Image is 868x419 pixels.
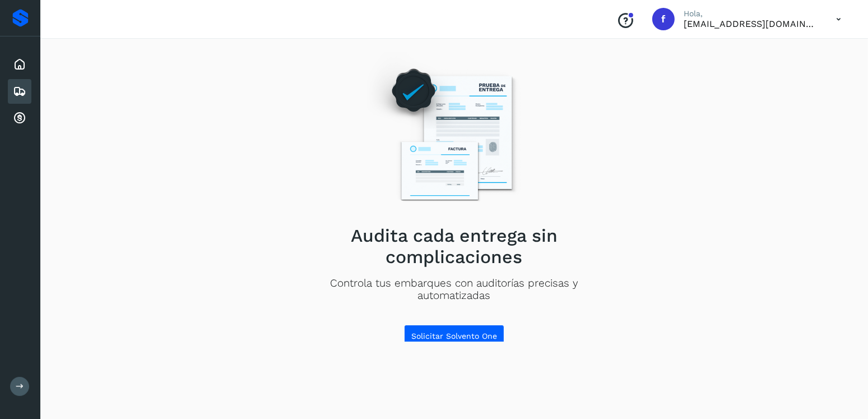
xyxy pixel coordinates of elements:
[411,332,497,340] span: Solicitar Solvento One
[8,79,31,104] div: Embarques
[684,19,818,29] p: facturacion@expresssanjavier.com
[684,9,818,19] p: Hola,
[295,225,614,268] h2: Audita cada entrega sin complicaciones
[8,106,31,131] div: Cuentas por cobrar
[358,52,551,216] img: Empty state image
[295,277,614,303] p: Controla tus embarques con auditorías precisas y automatizadas
[404,325,504,347] button: Solicitar Solvento One
[8,52,31,77] div: Inicio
